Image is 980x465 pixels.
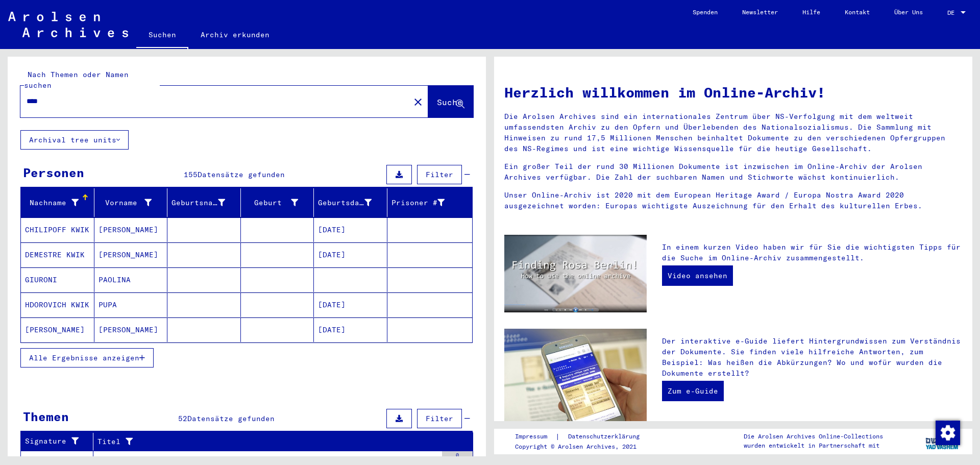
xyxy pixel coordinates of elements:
[515,431,555,442] a: Impressum
[504,329,647,424] img: eguide.jpg
[21,292,94,317] mat-cell: HDOROVICH KWIK
[936,421,960,445] img: Zustimmung ändern
[662,265,733,286] a: Video ansehen
[8,12,128,37] img: Arolsen_neg.svg
[94,188,168,217] mat-header-cell: Vorname
[662,381,724,401] a: Zum e-Guide
[20,348,154,368] button: Alle Ergebnisse anzeigen
[25,436,80,447] div: Signature
[94,292,168,317] mat-cell: PUPA
[187,414,275,423] span: Datensätze gefunden
[94,217,168,242] mat-cell: [PERSON_NAME]
[560,431,652,442] a: Datenschutzerklärung
[188,22,282,47] a: Archiv erkunden
[21,188,94,217] mat-header-cell: Nachname
[412,96,424,108] mat-icon: close
[515,442,652,451] p: Copyright © Arolsen Archives, 2021
[23,407,69,426] div: Themen
[391,194,460,211] div: Prisoner #
[314,217,387,242] mat-cell: [DATE]
[318,194,387,211] div: Geburtsdatum
[744,441,883,450] p: wurden entwickelt in Partnerschaft mit
[24,70,129,90] mat-label: Nach Themen oder Namen suchen
[245,194,314,211] div: Geburt‏
[21,217,94,242] mat-cell: CHILIPOFF KWIK
[178,414,187,423] span: 52
[662,242,962,263] p: In einem kurzen Video haben wir für Sie die wichtigsten Tipps für die Suche im Online-Archiv zusa...
[241,188,314,217] mat-header-cell: Geburt‏
[387,188,473,217] mat-header-cell: Prisoner #
[504,82,962,103] h1: Herzlich willkommen im Online-Archiv!
[428,86,473,117] button: Suche
[23,163,84,182] div: Personen
[426,414,453,423] span: Filter
[744,432,883,441] p: Die Arolsen Archives Online-Collections
[417,165,462,184] button: Filter
[504,235,647,312] img: video.jpg
[504,161,962,183] p: Ein großer Teil der rund 30 Millionen Dokumente ist inzwischen im Online-Archiv der Arolsen Archi...
[314,242,387,267] mat-cell: [DATE]
[947,9,959,16] span: DE
[171,198,225,208] div: Geburtsname
[515,431,652,442] div: |
[391,198,445,208] div: Prisoner #
[923,428,962,454] img: yv_logo.png
[20,130,129,150] button: Archival tree units
[21,317,94,342] mat-cell: [PERSON_NAME]
[184,170,198,179] span: 155
[99,194,167,211] div: Vorname
[318,198,372,208] div: Geburtsdatum
[21,267,94,292] mat-cell: GIURONI
[408,91,428,112] button: Clear
[167,188,241,217] mat-header-cell: Geburtsname
[94,317,168,342] mat-cell: [PERSON_NAME]
[442,451,473,461] div: 0
[136,22,188,49] a: Suchen
[314,317,387,342] mat-cell: [DATE]
[437,97,462,107] span: Suche
[245,198,299,208] div: Geburt‏
[25,194,94,211] div: Nachname
[504,190,962,211] p: Unser Online-Archiv ist 2020 mit dem European Heritage Award / Europa Nostra Award 2020 ausgezeic...
[314,292,387,317] mat-cell: [DATE]
[99,198,152,208] div: Vorname
[97,436,448,447] div: Titel
[25,198,79,208] div: Nachname
[426,170,453,179] span: Filter
[171,194,240,211] div: Geburtsname
[94,267,168,292] mat-cell: PAOLINA
[504,111,962,154] p: Die Arolsen Archives sind ein internationales Zentrum über NS-Verfolgung mit dem weltweit umfasse...
[94,242,168,267] mat-cell: [PERSON_NAME]
[662,336,962,379] p: Der interaktive e-Guide liefert Hintergrundwissen zum Verständnis der Dokumente. Sie finden viele...
[417,409,462,428] button: Filter
[29,353,139,362] span: Alle Ergebnisse anzeigen
[198,170,285,179] span: Datensätze gefunden
[314,188,387,217] mat-header-cell: Geburtsdatum
[21,242,94,267] mat-cell: DEMESTRE KWIK
[25,433,93,450] div: Signature
[97,433,460,450] div: Titel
